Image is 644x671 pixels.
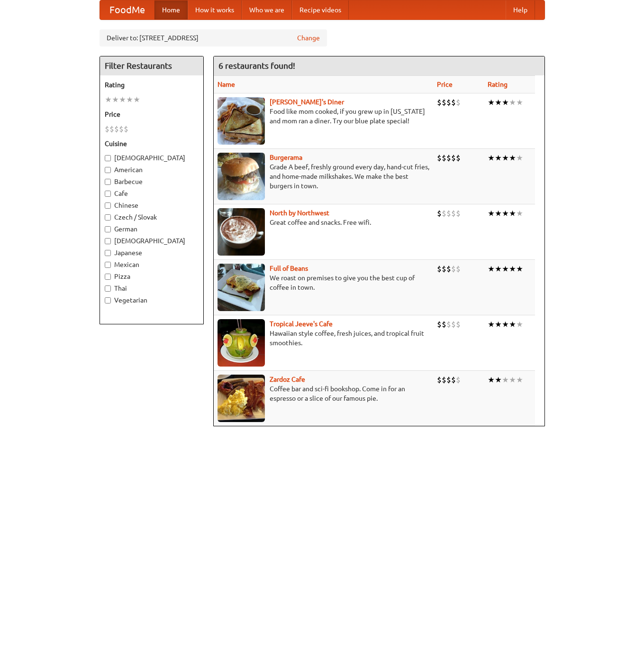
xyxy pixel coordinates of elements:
[446,264,451,274] li: $
[442,208,446,219] li: $
[105,297,111,303] input: Vegetarian
[105,226,111,232] input: German
[509,264,516,274] li: ★
[456,97,461,108] li: $
[495,319,502,330] li: ★
[516,208,523,219] li: ★
[218,329,429,348] p: Hawaiian style coffee, fresh juices, and tropical fruit smoothies.
[495,153,502,163] li: ★
[270,98,344,106] b: [PERSON_NAME]'s Diner
[437,81,453,88] a: Price
[451,264,456,274] li: $
[509,319,516,330] li: ★
[218,162,429,191] p: Grade A beef, freshly ground every day, hand-cut fries, and home-made milkshakes. We make the bes...
[105,250,111,256] input: Japanese
[188,0,242,19] a: How it works
[242,0,292,19] a: Who we are
[451,97,456,108] li: $
[516,153,523,163] li: ★
[502,375,509,385] li: ★
[488,319,495,330] li: ★
[105,124,109,134] li: $
[516,264,523,274] li: ★
[218,319,265,367] img: jeeves.jpg
[270,154,302,161] a: Burgerama
[100,56,203,75] h4: Filter Restaurants
[456,319,461,330] li: $
[509,375,516,385] li: ★
[502,97,509,108] li: ★
[270,265,308,272] a: Full of Beans
[105,80,199,90] h5: Rating
[105,248,199,257] label: Japanese
[446,208,451,219] li: $
[442,153,446,163] li: $
[119,94,126,105] li: ★
[105,94,112,105] li: ★
[495,208,502,219] li: ★
[488,375,495,385] li: ★
[502,319,509,330] li: ★
[218,264,265,311] img: beans.jpg
[105,238,111,244] input: [DEMOGRAPHIC_DATA]
[488,97,495,108] li: ★
[100,0,154,19] a: FoodMe
[270,320,333,328] a: Tropical Jeeve's Cafe
[516,97,523,108] li: ★
[218,107,429,126] p: Food like mom cooked, if you grew up in [US_STATE] and mom ran a diner. Try our blue plate special!
[218,61,295,70] ng-pluralize: 6 restaurants found!
[109,124,114,134] li: $
[105,189,199,198] label: Cafe
[442,319,446,330] li: $
[218,384,429,403] p: Coffee bar and sci-fi bookshop. Come in for an espresso or a slice of our famous pie.
[502,153,509,163] li: ★
[105,295,199,305] label: Vegetarian
[516,375,523,385] li: ★
[488,264,495,274] li: ★
[495,375,502,385] li: ★
[437,153,442,163] li: $
[446,375,451,385] li: $
[456,208,461,219] li: $
[451,208,456,219] li: $
[270,376,305,383] b: Zardoz Cafe
[297,33,320,43] a: Change
[119,124,124,134] li: $
[105,202,111,209] input: Chinese
[112,94,119,105] li: ★
[456,375,461,385] li: $
[502,208,509,219] li: ★
[495,97,502,108] li: ★
[218,97,265,145] img: sallys.jpg
[105,139,199,148] h5: Cuisine
[488,153,495,163] li: ★
[437,208,442,219] li: $
[442,97,446,108] li: $
[105,177,199,186] label: Barbecue
[218,153,265,200] img: burgerama.jpg
[502,264,509,274] li: ★
[114,124,119,134] li: $
[270,209,329,217] a: North by Northwest
[437,264,442,274] li: $
[105,110,199,119] h5: Price
[105,272,199,281] label: Pizza
[446,153,451,163] li: $
[456,153,461,163] li: $
[442,375,446,385] li: $
[437,319,442,330] li: $
[105,284,199,293] label: Thai
[105,262,111,268] input: Mexican
[516,319,523,330] li: ★
[451,319,456,330] li: $
[218,208,265,256] img: north.jpg
[488,81,508,88] a: Rating
[437,375,442,385] li: $
[506,0,535,19] a: Help
[451,375,456,385] li: $
[437,97,442,108] li: $
[105,165,199,175] label: American
[105,285,111,292] input: Thai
